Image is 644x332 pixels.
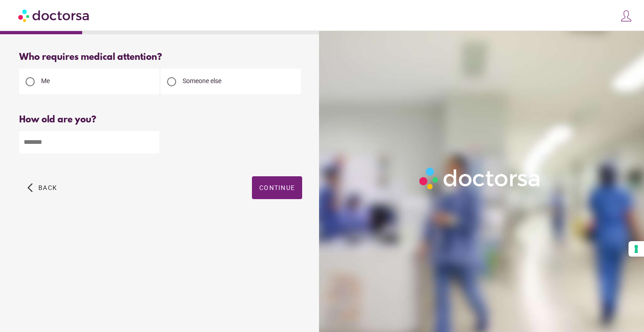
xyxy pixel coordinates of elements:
[24,176,61,199] button: arrow_back_ios Back
[18,5,90,26] img: Doctorsa.com
[41,77,50,84] span: Me
[628,241,644,257] button: Your consent preferences for tracking technologies
[183,77,221,84] span: Someone else
[259,184,295,191] span: Continue
[19,115,302,125] div: How old are you?
[19,52,302,63] div: Who requires medical attention?
[620,10,633,22] img: icons8-customer-100.png
[38,184,57,191] span: Back
[252,176,302,199] button: Continue
[416,164,545,193] img: Logo-Doctorsa-trans-White-partial-flat.png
